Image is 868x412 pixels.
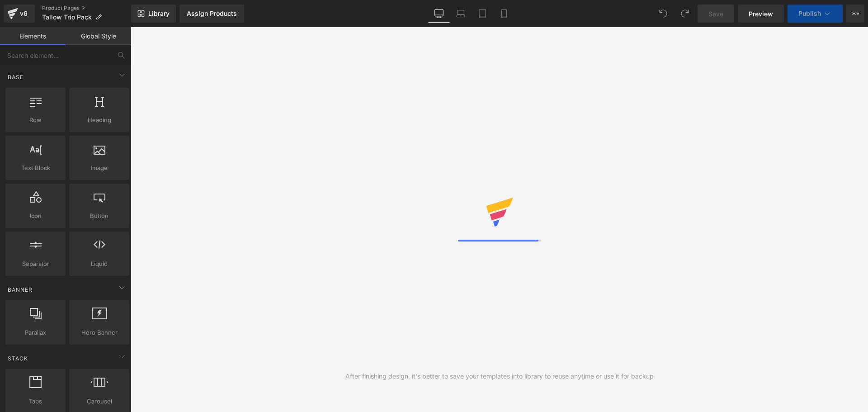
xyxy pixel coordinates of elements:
a: Mobile [493,5,515,23]
span: Preview [749,9,773,19]
a: Global Style [66,27,131,45]
span: Separator [8,259,63,269]
div: Assign Products [187,10,237,17]
span: Tabs [8,397,63,406]
span: Button [72,211,127,221]
button: Undo [654,5,672,23]
span: Tallow Trio Pack [42,14,92,21]
span: Liquid [72,259,127,269]
span: Text Block [8,163,63,173]
span: Row [8,115,63,125]
button: Redo [676,5,694,23]
span: Hero Banner [72,328,127,337]
button: Publish [788,5,843,23]
span: Base [7,73,24,81]
button: More [846,5,864,23]
span: Parallax [8,328,63,337]
span: Publish [798,10,821,17]
span: Heading [72,115,127,125]
span: Icon [8,211,63,221]
span: Carousel [72,397,127,406]
a: Desktop [428,5,450,23]
span: Image [72,163,127,173]
a: Product Pages [42,5,131,12]
div: After finishing design, it's better to save your templates into library to reuse anytime or use i... [345,371,654,381]
a: New Library [131,5,176,23]
div: v6 [18,8,29,19]
a: Tablet [472,5,493,23]
a: Laptop [450,5,472,23]
a: v6 [4,5,35,23]
span: Save [708,9,723,19]
span: Banner [7,285,33,294]
span: Stack [7,354,29,363]
span: Library [148,9,170,18]
a: Preview [738,5,784,23]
